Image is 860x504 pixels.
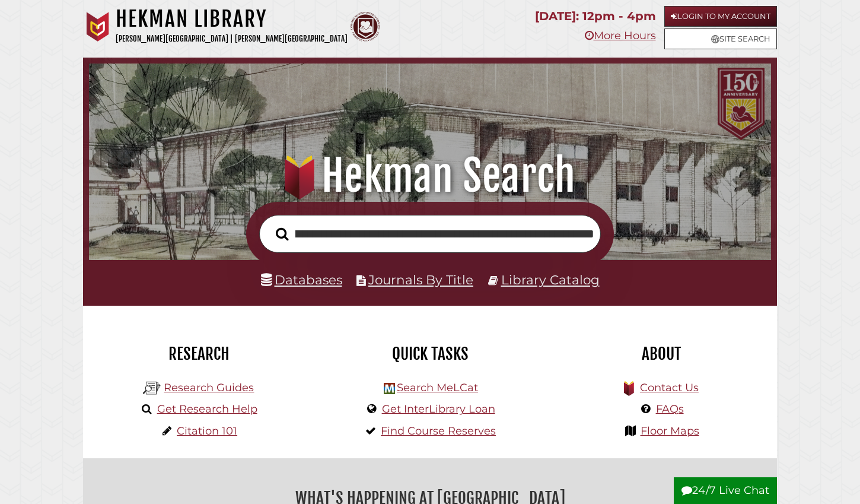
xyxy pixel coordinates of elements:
[164,381,254,394] a: Research Guides
[143,379,161,397] img: Hekman Library Logo
[384,383,395,394] img: Hekman Library Logo
[83,12,113,42] img: Calvin University
[656,402,684,416] a: FAQs
[664,28,777,49] a: Site Search
[664,6,777,27] a: Login to My Account
[381,424,496,438] a: Find Course Reserves
[276,227,289,240] i: Search
[640,381,699,394] a: Contact Us
[270,224,295,244] button: Search
[382,402,495,416] a: Get InterLibrary Loan
[397,381,478,394] a: Search MeLCat
[641,424,699,438] a: Floor Maps
[102,150,759,202] h1: Hekman Search
[116,32,348,46] p: [PERSON_NAME][GEOGRAPHIC_DATA] | [PERSON_NAME][GEOGRAPHIC_DATA]
[555,344,768,364] h2: About
[368,272,473,287] a: Journals By Title
[177,424,237,438] a: Citation 101
[92,344,305,364] h2: Research
[535,6,656,27] p: [DATE]: 12pm - 4pm
[261,272,342,287] a: Databases
[323,344,537,364] h2: Quick Tasks
[116,6,348,32] h1: Hekman Library
[351,12,380,42] img: Calvin Theological Seminary
[585,29,656,42] a: More Hours
[157,402,257,416] a: Get Research Help
[501,272,600,287] a: Library Catalog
